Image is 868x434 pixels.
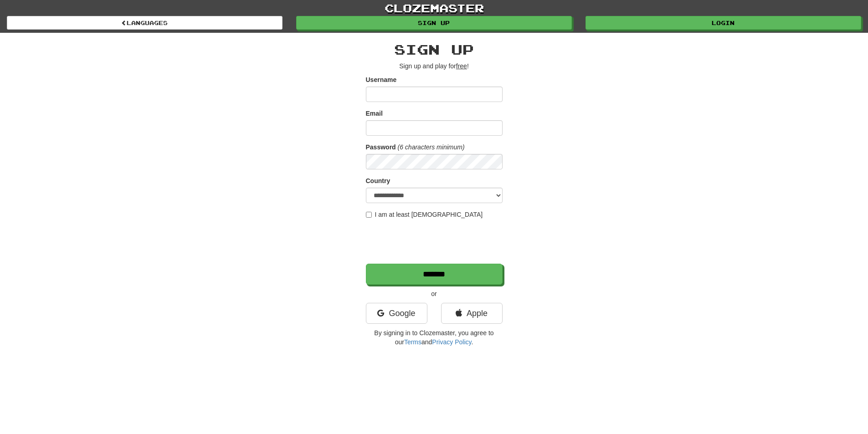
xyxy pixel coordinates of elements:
label: Country [366,176,390,185]
h2: Sign up [366,42,503,57]
u: free [456,62,467,70]
label: Password [366,143,396,152]
a: Login [586,16,861,30]
label: I am at least [DEMOGRAPHIC_DATA] [366,210,483,219]
a: Languages [7,16,282,30]
label: Email [366,109,383,118]
a: Terms [404,338,421,346]
a: Google [366,303,427,324]
a: Apple [441,303,503,324]
p: By signing in to Clozemaster, you agree to our and . [366,328,503,347]
p: Sign up and play for ! [366,61,503,71]
em: (6 characters minimum) [398,143,465,151]
input: I am at least [DEMOGRAPHIC_DATA] [366,212,372,218]
label: Username [366,75,397,84]
p: or [366,289,503,298]
a: Sign up [296,16,572,30]
iframe: reCAPTCHA [366,224,504,259]
a: Privacy Policy [432,338,471,346]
